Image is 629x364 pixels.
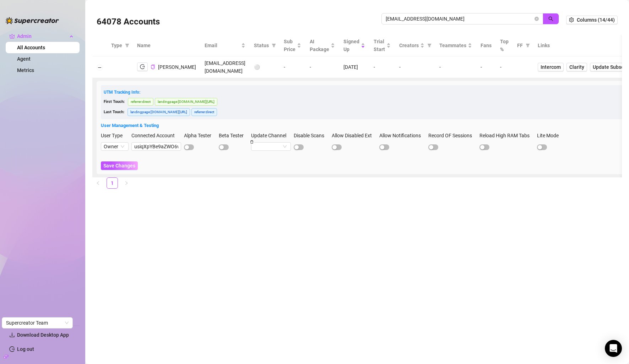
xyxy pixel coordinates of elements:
span: referrer : direct [191,108,217,116]
th: Creators [395,35,435,56]
th: Name [133,35,200,56]
label: Update Channel [251,132,291,139]
span: Intercom [541,63,561,71]
span: Signed Up [343,38,359,53]
button: Reload High RAM Tabs [479,144,489,150]
th: Trial Start [369,35,395,56]
label: Alpha Tester [184,132,216,139]
td: - [305,56,339,78]
a: Agent [17,56,31,62]
td: [DATE] [339,56,369,78]
span: Admin [17,31,67,42]
button: Record OF Sessions [428,144,438,150]
span: filter [524,40,531,51]
td: - [496,56,513,78]
th: Fans [476,35,496,56]
span: Save Changes [103,163,135,169]
label: Reload High RAM Tabs [479,132,534,139]
td: - [369,56,395,78]
span: Type [111,42,122,49]
span: filter [270,40,277,51]
button: Allow Notifications [379,144,389,150]
td: [EMAIL_ADDRESS][DOMAIN_NAME] [200,56,250,78]
div: Open Intercom Messenger [605,340,622,357]
button: Beta Tester [219,144,229,150]
span: AI Package [310,38,329,53]
span: download [9,332,15,338]
th: Teammates [435,35,476,56]
label: Allow Disabled Ext [332,132,376,139]
button: Disable Scans [294,144,304,150]
button: Columns (14/44) [566,16,618,24]
li: 1 [107,177,118,189]
span: Sub Price [284,38,295,53]
a: Metrics [17,67,34,73]
button: Lite Mode [537,144,547,150]
span: Status [254,42,269,49]
td: - [280,56,305,78]
button: Save Changes [101,161,138,170]
a: Clarity [566,63,587,71]
span: landingpage : [DOMAIN_NAME][URL] [155,98,217,106]
label: Record OF Sessions [428,132,477,139]
span: filter [426,40,433,51]
th: Email [200,35,250,56]
span: filter [125,43,129,48]
span: filter [526,43,530,48]
a: Intercom [538,63,564,71]
span: build [4,354,9,359]
span: Owner [104,143,126,150]
span: Last Touch: [104,110,124,114]
span: ⚪ [254,64,260,70]
span: search [548,16,553,21]
span: referrer : direct [128,98,153,106]
span: delete [250,140,254,144]
span: filter [272,43,276,48]
th: Top % [496,35,513,56]
span: filter [427,43,432,48]
button: Alpha Tester [184,144,194,150]
td: - [395,56,435,78]
button: Collapse row [97,65,103,70]
span: setting [569,17,574,22]
span: right [124,181,129,185]
span: Supercreator Team [6,318,69,328]
span: FF [517,42,523,49]
input: Search by UID / Name / Email / Creator Username [386,15,533,23]
label: Disable Scans [294,132,329,139]
button: Allow Disabled Ext [332,144,342,150]
span: - [439,64,441,70]
li: Previous Page [92,177,104,189]
th: Sub Price [280,35,305,56]
th: Signed Up [339,35,369,56]
span: landingpage : [DOMAIN_NAME][URL] [128,108,190,116]
label: Allow Notifications [379,132,425,139]
span: Teammates [439,42,466,49]
span: logout [140,64,145,69]
label: Connected Account [131,132,179,139]
span: Download Desktop App [17,332,69,338]
button: left [92,177,104,189]
span: crown [9,33,15,39]
h3: 64078 Accounts [97,16,160,28]
label: Lite Mode [537,132,563,139]
label: Beta Tester [219,132,248,139]
button: close-circle [535,17,539,21]
button: right [121,177,132,189]
th: AI Package [305,35,339,56]
input: Connected Account [131,142,181,151]
span: left [96,181,100,185]
span: Email [205,42,240,49]
a: All Accounts [17,45,45,50]
li: Next Page [121,177,132,189]
span: First Touch: [104,99,125,104]
a: Log out [17,346,34,352]
td: - [476,56,496,78]
a: 1 [107,178,118,188]
label: User Type [101,132,127,139]
button: Copy Account UID [151,64,155,70]
span: Trial Start [374,38,385,53]
span: filter [124,40,131,51]
span: Columns (14/44) [577,17,615,23]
